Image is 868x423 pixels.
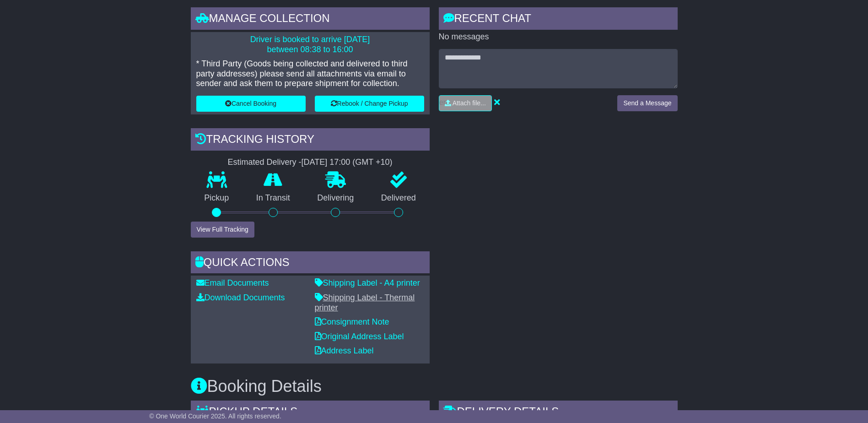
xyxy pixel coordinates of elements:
[315,332,404,341] a: Original Address Label
[196,278,269,287] a: Email Documents
[439,32,678,42] p: No messages
[315,293,415,312] a: Shipping Label - Thermal printer
[191,7,430,32] div: Manage collection
[302,157,393,168] div: [DATE] 17:00 (GMT +10)
[191,222,254,238] button: View Full Tracking
[196,35,424,54] p: Driver is booked to arrive [DATE] between 08:38 to 16:00
[191,157,430,168] div: Estimated Delivery -
[304,193,368,203] p: Delivering
[149,412,281,420] span: © One World Courier 2025. All rights reserved.
[191,193,243,203] p: Pickup
[315,317,389,326] a: Consignment Note
[439,7,678,32] div: RECENT CHAT
[617,95,677,111] button: Send a Message
[191,128,430,153] div: Tracking history
[315,346,374,355] a: Address Label
[196,96,306,112] button: Cancel Booking
[243,193,304,203] p: In Transit
[315,278,420,287] a: Shipping Label - A4 printer
[191,251,430,276] div: Quick Actions
[367,193,430,203] p: Delivered
[191,377,678,396] h3: Booking Details
[196,59,424,89] p: * Third Party (Goods being collected and delivered to third party addresses) please send all atta...
[315,96,424,112] button: Rebook / Change Pickup
[196,293,285,302] a: Download Documents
